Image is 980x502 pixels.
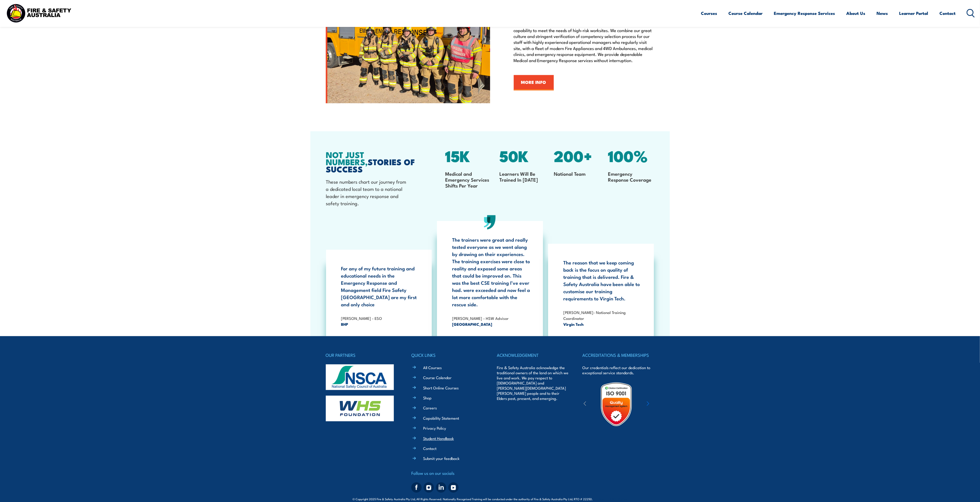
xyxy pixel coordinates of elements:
strong: [PERSON_NAME] - HSW Advisor [452,315,509,321]
p: National Team [554,171,600,176]
a: Contact [423,446,436,451]
a: Short Online Courses [423,385,459,390]
span: [GEOGRAPHIC_DATA] [452,321,530,327]
a: Emergency Response Services [774,6,835,20]
img: whs-logo-footer [326,396,394,421]
a: Course Calendar [423,375,452,380]
strong: [PERSON_NAME] - ESO [341,315,382,321]
p: The trainers were great and really tested everyone as we went along by drawing on their experienc... [452,236,530,308]
strong: NOT JUST NUMBERS, [326,148,368,168]
p: For any of my future training and educational needs in the Emergency Response and Management fiel... [341,265,419,308]
a: Courses [701,6,717,20]
span: 200+ [554,143,592,168]
p: The reason that we keep coming back is the focus on quality of training that is delivered. Fire &... [563,259,641,302]
strong: [PERSON_NAME]- National Training Coordinator [563,309,626,321]
h4: Follow us on our socials [411,469,483,477]
h4: OUR PARTNERS [326,351,398,359]
img: Untitled design (19) [594,382,639,427]
img: ewpa-logo [639,395,684,413]
span: BHP [341,321,419,327]
h4: ACKNOWLEDGEMENT [497,351,569,359]
a: Careers [423,405,437,410]
a: About Us [846,6,865,20]
a: KND Digital [610,496,627,501]
h4: ACCREDITATIONS & MEMBERSHIPS [582,351,654,359]
span: 50K [500,143,529,168]
p: Fire & Safety Australia acknowledge the traditional owners of the land on which we live and work.... [497,365,569,401]
a: MORE INFO [514,75,554,90]
p: Medical and Emergency Services Shifts Per Year [445,171,491,188]
a: Learner Portal [899,6,928,20]
a: News [877,6,888,20]
h2: STORIES OF SUCCESS [326,151,419,172]
a: Privacy Policy [423,425,446,431]
p: Emergency Response Coverage [608,171,654,182]
a: Capability Statement [423,415,459,421]
a: Contact [940,6,956,20]
p: These numbers chart our journey from a dedicated local team to a national leader in emergency res... [326,178,407,207]
p: Learners Will Be Trained In [DATE] [500,171,546,182]
a: All Courses [423,365,442,370]
span: 15K [445,143,470,168]
span: 100% [608,143,648,168]
a: Submit your feedback [423,456,460,461]
img: nsca-logo-footer [326,364,394,390]
h4: QUICK LINKS [411,351,483,359]
p: Our credentials reflect our dedication to exceptional service standards. [582,365,654,375]
span: © Copyright 2025 Fire & Safety Australia Pty Ltd, All Rights Reserved. Nationally Recognised Trai... [353,496,627,501]
a: Shop [423,395,432,400]
a: Course Calendar [729,6,763,20]
a: Student Handbook [423,436,454,441]
span: Virgin Tech [563,321,641,327]
p: Fire & Safety Australia is a national provider of Emergency Services Officers, Paramedics, Securi... [514,15,654,63]
span: Site: [599,497,627,501]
